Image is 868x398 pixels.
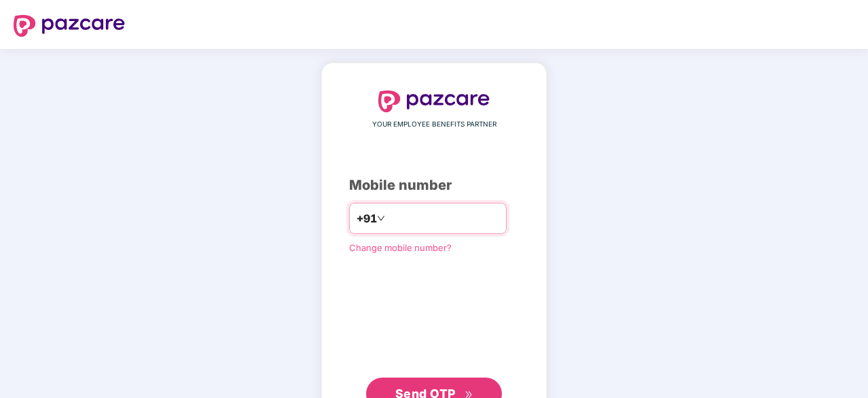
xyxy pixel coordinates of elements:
div: Mobile number [349,175,519,196]
a: Change mobile number? [349,242,452,253]
img: logo [14,15,125,37]
img: logo [378,90,490,112]
span: +91 [357,210,377,227]
span: YOUR EMPLOYEE BENEFITS PARTNER [372,119,496,130]
span: down [377,214,385,222]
